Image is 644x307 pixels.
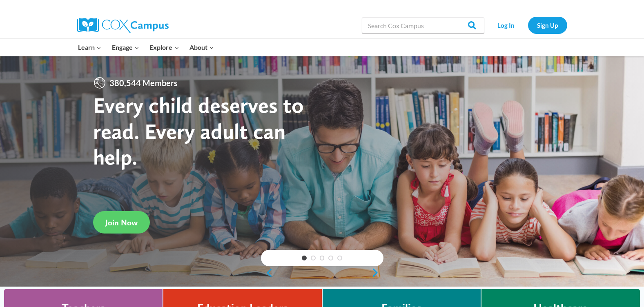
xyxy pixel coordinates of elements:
span: Learn [78,42,101,53]
img: Cox Campus [77,18,169,33]
a: Join Now [93,211,150,234]
span: Join Now [105,218,138,227]
a: 3 [320,256,325,260]
span: 380,544 Members [106,76,181,89]
a: 5 [337,256,342,260]
a: 2 [311,256,316,260]
input: Search Cox Campus [362,17,484,33]
span: About [189,42,214,53]
a: Log In [488,17,524,33]
a: 4 [328,256,333,260]
nav: Primary Navigation [73,39,219,56]
span: Explore [149,42,179,53]
div: content slider buttons [261,265,383,281]
nav: Secondary Navigation [488,17,567,33]
a: next [371,268,383,278]
strong: Every child deserves to read. Every adult can help. [93,92,304,170]
a: previous [261,268,273,278]
a: 1 [302,256,307,260]
span: Engage [112,42,139,53]
a: Sign Up [528,17,567,33]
